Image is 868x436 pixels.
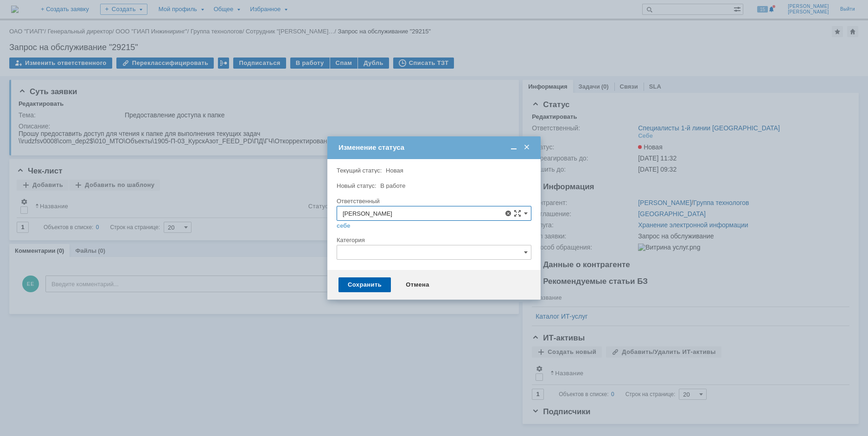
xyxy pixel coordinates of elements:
div: Ответственный [337,198,530,204]
label: Новый статус: [337,182,377,189]
span: Удалить [504,210,512,217]
div: Категория [337,237,530,243]
span: В работе [380,182,405,189]
span: Свернуть (Ctrl + M) [509,143,518,152]
label: Текущий статус: [337,167,382,174]
div: Изменение статуса [338,143,531,152]
span: Новая [386,167,403,174]
span: Закрыть [522,143,531,152]
span: Сложная форма [514,210,521,217]
a: себе [337,222,351,230]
